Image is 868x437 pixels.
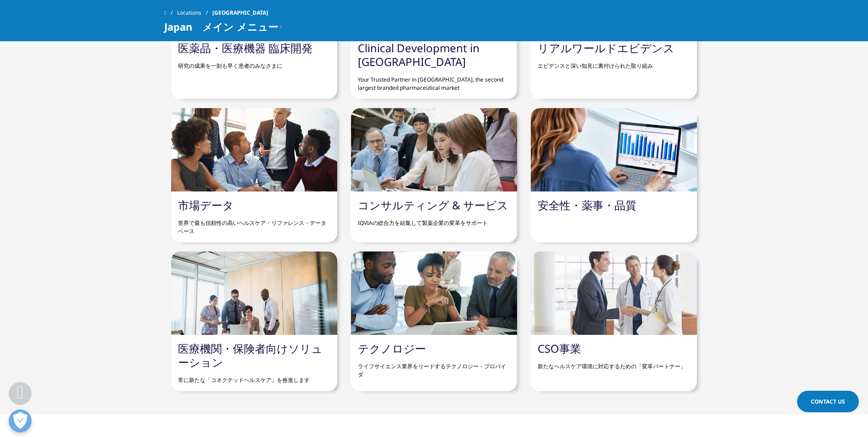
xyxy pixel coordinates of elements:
[358,40,480,69] a: Clinical Development in [GEOGRAPHIC_DATA]
[358,69,510,92] p: Your Trusted Partner in [GEOGRAPHIC_DATA], the second largest branded pharmaceutical market
[164,21,278,32] span: Japan メイン メニュー
[178,55,330,70] p: 研究の成果を一刻も早く患者のみなさまに
[538,55,690,70] p: エビデンスと深い知見に裏付けられた取り組み
[178,369,330,384] p: 常に新たな「コネクテッドヘルスケア」を推進します
[358,197,508,213] a: コンサルティング & サービス
[178,197,234,213] a: 市場データ
[358,355,510,379] p: ライフサイエンス業界をリードするテクノロジー・プロバイダ
[358,212,510,227] p: IQVIAの総合力を結集して製薬企業の変革をサポート
[358,341,426,356] a: テクノロジー
[178,212,330,235] p: 世界で最も信頼性の高いヘルスケア・リファレンス・データベース
[9,410,32,432] button: 優先設定センターを開く
[177,5,212,21] a: Locations
[178,40,313,55] a: 医薬品・医療機器 臨床開発
[538,341,581,356] a: CSO事業
[797,391,859,412] a: Contact Us
[212,5,268,21] span: [GEOGRAPHIC_DATA]
[538,197,636,213] a: 安全性・薬事・品質
[538,355,690,371] p: 新たなヘルスケア環境に対応するための「変革パートナー」
[811,398,845,405] span: Contact Us
[538,40,674,55] a: リアルワールドエビデンス
[178,341,323,370] a: 医療機関・保険者向けソリューション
